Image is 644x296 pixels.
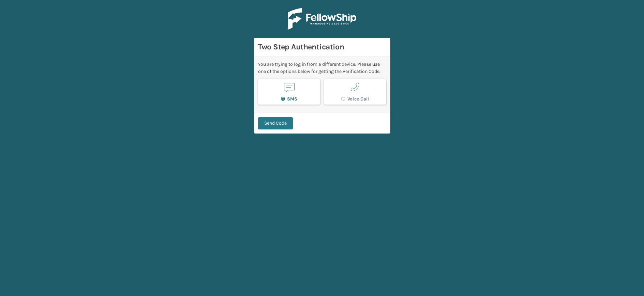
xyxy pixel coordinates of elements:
label: SMS [281,96,297,102]
button: Send Code [258,117,293,129]
img: Logo [288,8,356,30]
h3: Two Step Authentication [258,42,386,52]
div: You are trying to log in from a different device. Please use one of the options below for getting... [258,61,386,75]
label: Voice Call [341,96,369,102]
